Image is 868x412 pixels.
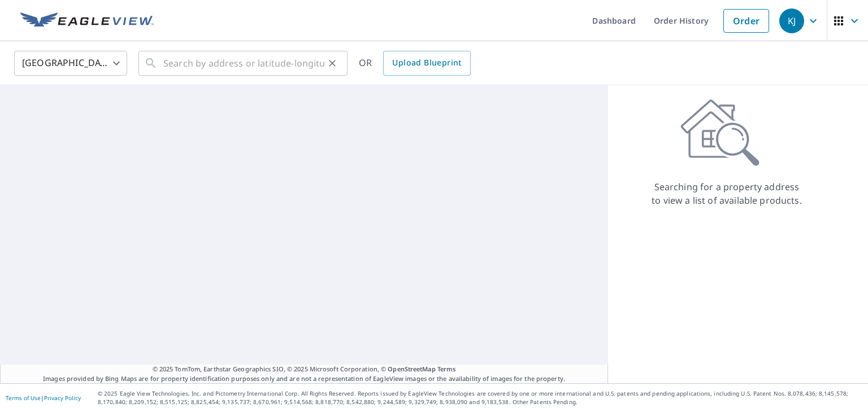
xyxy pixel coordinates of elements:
[6,395,81,401] p: |
[383,51,470,76] a: Upload Blueprint
[392,56,461,70] span: Upload Blueprint
[98,389,862,406] p: © 2025 Eagle View Technologies, Inc. and Pictometry International Corp. All Rights Reserved. Repo...
[723,9,769,33] a: Order
[6,394,41,402] a: Terms of Use
[20,12,154,29] img: EV Logo
[779,8,804,33] div: KJ
[153,365,456,374] span: © 2025 TomTom, Earthstar Geographics SIO, © 2025 Microsoft Corporation, ©
[14,47,127,79] div: [GEOGRAPHIC_DATA]
[437,365,456,373] a: Terms
[44,394,81,402] a: Privacy Policy
[651,180,802,207] p: Searching for a property address to view a list of available products.
[359,51,471,76] div: OR
[163,47,324,79] input: Search by address or latitude-longitude
[388,365,435,373] a: OpenStreetMap
[324,55,340,71] button: Clear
